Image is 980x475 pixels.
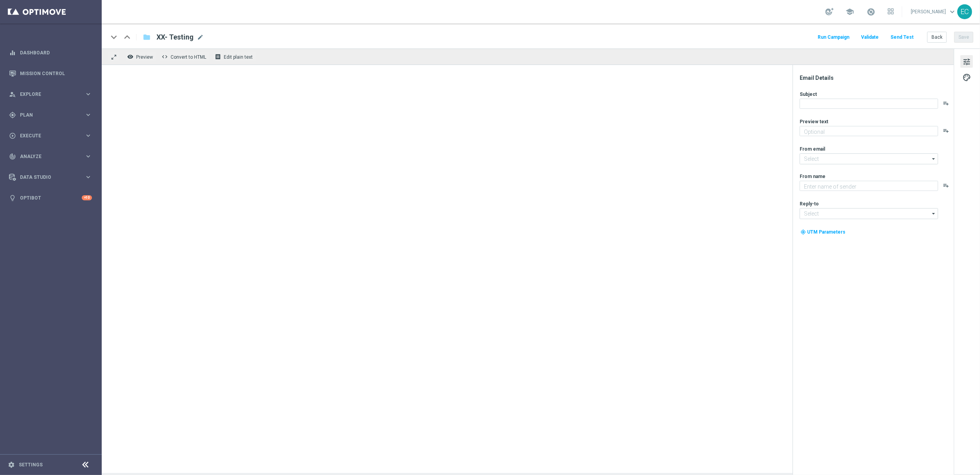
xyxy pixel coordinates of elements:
[20,92,85,97] span: Explore
[9,112,16,119] i: gps_fixed
[9,50,92,56] button: equalizer Dashboard
[9,49,16,56] i: equalizer
[20,42,92,63] a: Dashboard
[9,195,92,201] button: lightbulb Optibot +10
[910,6,957,18] a: [PERSON_NAME]keyboard_arrow_down
[136,54,153,60] span: Preview
[9,133,92,139] button: play_circle_outline Execute keyboard_arrow_right
[9,91,85,98] div: Explore
[156,32,194,42] span: XX- Testing
[20,133,85,138] span: Execute
[960,71,973,83] button: palette
[9,194,16,202] i: lightbulb
[9,63,92,84] div: Mission Control
[20,154,85,159] span: Analyze
[816,32,851,43] button: Run Campaign
[9,112,85,119] div: Plan
[800,146,825,152] label: From email
[800,74,953,81] div: Email Details
[85,90,92,98] i: keyboard_arrow_right
[960,55,973,68] button: tune
[160,52,210,62] button: code Convert to HTML
[215,54,221,60] i: receipt
[8,461,15,468] i: settings
[213,52,256,62] button: receipt Edit plain text
[9,174,92,180] button: Data Studio keyboard_arrow_right
[9,42,92,63] div: Dashboard
[861,34,879,40] span: Validate
[943,182,949,189] button: playlist_add
[9,187,92,208] div: Optibot
[9,132,16,139] i: play_circle_outline
[85,132,92,139] i: keyboard_arrow_right
[20,113,85,117] span: Plan
[9,153,85,160] div: Analyze
[800,173,825,180] label: From name
[962,57,971,67] span: tune
[800,228,846,236] button: my_location UTM Parameters
[948,7,957,16] span: keyboard_arrow_down
[943,100,949,106] button: playlist_add
[125,52,156,62] button: remove_red_eye Preview
[954,32,973,43] button: Save
[800,91,817,97] label: Subject
[85,111,92,119] i: keyboard_arrow_right
[943,128,949,134] button: playlist_add
[800,153,938,164] input: Select
[9,112,92,118] button: gps_fixed Plan keyboard_arrow_right
[85,173,92,181] i: keyboard_arrow_right
[930,209,938,219] i: arrow_drop_down
[807,229,845,235] span: UTM Parameters
[20,175,85,180] span: Data Studio
[845,7,854,16] span: school
[800,201,819,207] label: Reply-to
[162,54,168,60] span: code
[860,32,880,43] button: Validate
[800,119,828,125] label: Preview text
[889,32,915,43] button: Send Test
[800,208,938,219] input: Select
[962,72,971,83] span: palette
[9,91,16,98] i: person_search
[927,32,947,43] button: Back
[85,153,92,160] i: keyboard_arrow_right
[800,229,806,235] i: my_location
[142,31,151,43] button: folder
[9,91,92,97] button: person_search Explore keyboard_arrow_right
[957,4,972,19] div: EC
[127,54,133,60] i: remove_red_eye
[20,187,82,208] a: Optibot
[197,34,204,41] span: mode_edit
[9,70,92,77] button: Mission Control
[171,54,206,60] span: Convert to HTML
[9,153,92,160] button: track_changes Analyze keyboard_arrow_right
[224,54,253,60] span: Edit plain text
[19,462,43,467] a: Settings
[9,132,85,139] div: Execute
[9,153,16,160] i: track_changes
[82,195,92,200] div: +10
[20,63,92,84] a: Mission Control
[930,154,938,164] i: arrow_drop_down
[9,174,85,181] div: Data Studio
[143,32,151,42] i: folder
